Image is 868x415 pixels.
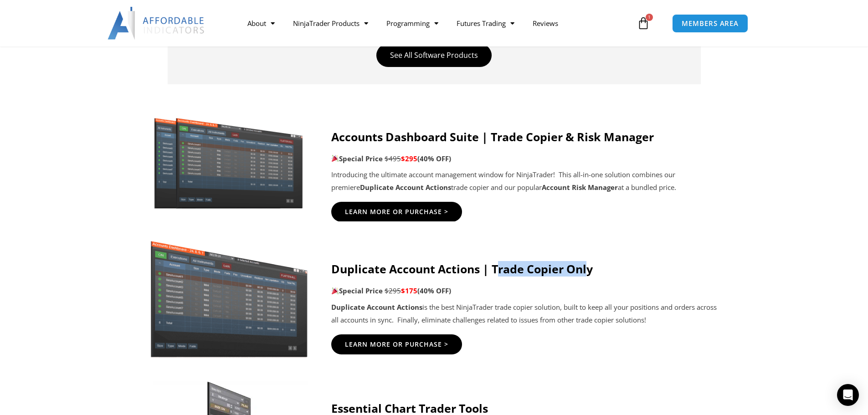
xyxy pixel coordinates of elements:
[149,114,308,210] img: Screenshot 2024-11-20 151221 | Affordable Indicators – NinjaTrader
[108,7,205,40] img: LogoAI | Affordable Indicators – NinjaTrader
[837,384,859,406] div: Open Intercom Messenger
[377,13,447,34] a: Programming
[345,341,448,348] span: Learn More Or Purchase >
[149,231,308,358] img: Screenshot 2024-08-26 15414455555 | Affordable Indicators – NinjaTrader
[331,302,422,312] strong: Duplicate Account Actions
[401,154,417,163] span: $295
[331,202,462,222] a: Learn More Or Purchase >
[331,286,383,295] strong: Special Price
[331,169,719,194] p: Introducing the ultimate account management window for NinjaTrader! This all-in-one solution comb...
[542,183,618,192] strong: Account Risk Manager
[623,10,663,36] a: 1
[331,301,719,327] p: is the best NinjaTrader trade copier solution, built to keep all your positions and orders across...
[524,13,567,34] a: Reviews
[331,334,462,354] a: Learn More Or Purchase >
[331,262,719,276] h4: Duplicate Account Actions | Trade Copier Only
[284,13,377,34] a: NinjaTrader Products
[238,13,635,34] nav: Menu
[646,14,653,21] span: 1
[417,286,451,295] b: (40% OFF)
[331,154,383,163] strong: Special Price
[385,154,401,163] span: $495
[672,14,748,33] a: MEMBERS AREA
[332,155,339,162] img: 🎉
[401,286,417,295] span: $175
[376,44,492,67] a: See All Software Products
[331,129,654,144] strong: Accounts Dashboard Suite | Trade Copier & Risk Manager
[332,287,339,294] img: 🎉
[360,183,451,192] strong: Duplicate Account Actions
[385,286,401,295] span: $295
[417,154,451,163] b: (40% OFF)
[447,13,524,34] a: Futures Trading
[682,20,739,27] span: MEMBERS AREA
[238,13,284,34] a: About
[345,209,448,215] span: Learn More Or Purchase >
